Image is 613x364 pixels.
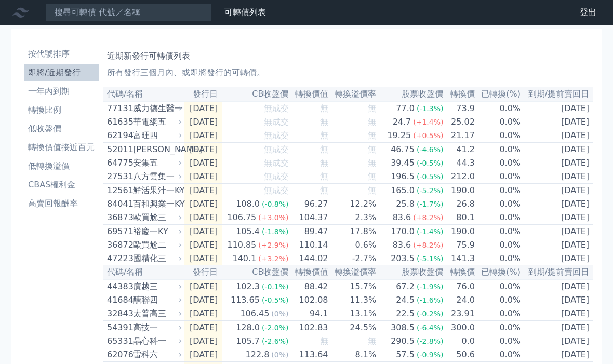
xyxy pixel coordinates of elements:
td: 0.0% [475,170,521,184]
th: 轉換價 [444,87,475,101]
td: 212.0 [444,170,475,184]
li: 按代號排序 [24,48,99,60]
li: 高賣回報酬率 [24,197,99,210]
td: 190.0 [444,225,475,239]
li: 即將/近期發行 [24,66,99,79]
td: 0.0% [475,225,521,239]
div: 69571 [107,225,130,238]
td: [DATE] [184,184,222,198]
div: 84041 [107,198,130,210]
span: 無成交 [264,130,289,140]
td: 8.1% [329,348,377,362]
div: 77.0 [394,102,417,115]
div: 52011 [107,143,130,156]
div: 61635 [107,116,130,128]
td: [DATE] [184,334,222,348]
td: 94.1 [289,307,329,321]
div: 39.45 [389,157,417,169]
td: 24.5% [329,321,377,335]
th: 代碼/名稱 [103,265,184,279]
td: 26.8 [444,197,475,211]
span: (-2.0%) [262,323,289,332]
td: [DATE] [184,115,222,129]
th: 到期/提前賣回日 [521,265,593,279]
span: (-2.8%) [417,337,444,345]
div: 203.5 [389,252,417,265]
td: [DATE] [521,143,593,157]
div: 113.65 [229,294,262,306]
th: 發行日 [184,87,222,101]
td: [DATE] [521,293,593,307]
th: 已轉換(%) [475,265,521,279]
a: 轉換價值接近百元 [24,139,99,156]
td: 80.1 [444,211,475,225]
td: [DATE] [184,129,222,143]
span: (+8.2%) [413,241,443,249]
li: CBAS權利金 [24,179,99,191]
td: 102.08 [289,293,329,307]
div: 196.5 [389,170,417,183]
a: 登出 [571,4,605,21]
div: 122.8 [244,348,272,361]
td: 0.0% [475,307,521,321]
span: (-0.2%) [417,309,444,318]
td: [DATE] [184,225,222,239]
div: 醣聯四 [133,294,180,306]
span: (-5.2%) [417,186,444,195]
div: 106.45 [238,307,271,320]
div: 83.6 [391,211,414,224]
div: 22.5 [394,307,417,320]
td: 0.0% [475,293,521,307]
td: [DATE] [521,184,593,198]
div: 77131 [107,102,130,115]
div: 25.8 [394,198,417,210]
div: 威力德生醫一 [133,102,180,115]
span: 無 [368,144,376,154]
td: 21.17 [444,129,475,143]
td: [DATE] [521,101,593,115]
td: [DATE] [521,252,593,265]
div: 106.75 [225,211,258,224]
div: 百和興業一KY [133,198,180,210]
td: 102.83 [289,321,329,335]
td: 113.64 [289,348,329,362]
span: 無 [368,103,376,113]
div: 128.0 [234,321,262,334]
span: (-1.4%) [417,227,444,236]
td: [DATE] [184,238,222,252]
td: 300.0 [444,321,475,335]
div: 54391 [107,321,130,334]
span: (-0.8%) [262,200,289,208]
td: 0.0% [475,184,521,198]
div: 晶心科一 [133,335,180,347]
div: 105.7 [234,335,262,347]
span: 無成交 [264,158,289,168]
li: 一年內到期 [24,85,99,98]
td: 15.7% [329,279,377,293]
div: 雷科六 [133,348,180,361]
td: 76.0 [444,279,475,293]
div: 32843 [107,307,130,320]
li: 轉換比例 [24,104,99,116]
span: (-4.6%) [417,145,444,154]
div: 44383 [107,280,130,293]
td: 104.37 [289,211,329,225]
div: 27531 [107,170,130,183]
span: (-0.5%) [417,159,444,167]
div: 62076 [107,348,130,361]
input: 搜尋可轉債 代號／名稱 [46,4,212,21]
span: 無 [320,130,328,140]
th: 轉換價值 [289,265,329,279]
td: 0.0 [444,334,475,348]
div: 105.4 [234,225,262,238]
span: 無成交 [264,144,289,154]
span: 無 [320,185,328,195]
div: 12561 [107,184,130,197]
a: 高賣回報酬率 [24,195,99,212]
span: 無成交 [264,103,289,113]
td: [DATE] [184,101,222,115]
h1: 近期新發行可轉債列表 [107,50,589,62]
span: (0%) [271,350,288,359]
div: 24.7 [391,116,414,128]
span: (-0.5%) [262,296,289,304]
